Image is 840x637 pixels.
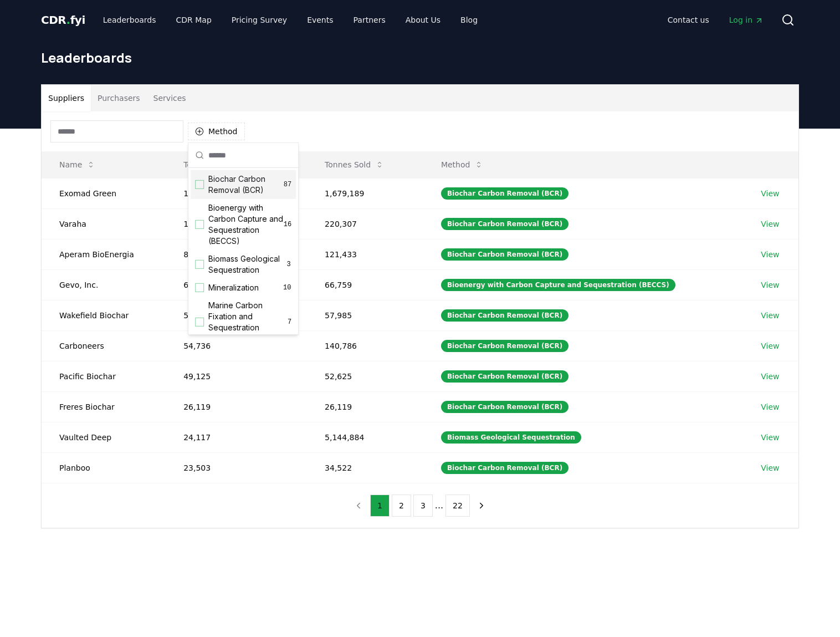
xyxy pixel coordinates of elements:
td: 5,144,884 [307,422,423,452]
button: Tonnes Delivered [175,154,272,176]
td: 66,759 [307,269,423,300]
span: Marine Carbon Fixation and Sequestration (MCFS) [208,300,288,344]
span: 87 [284,180,291,189]
li: ... [435,499,443,512]
button: Method [432,154,493,176]
div: Biochar Carbon Removal (BCR) [441,187,568,200]
span: Biomass Geological Sequestration [208,253,286,276]
a: View [761,249,779,260]
a: View [761,188,779,199]
td: 49,125 [166,361,307,391]
a: View [761,432,779,443]
span: Bioenergy with Carbon Capture and Sequestration (BECCS) [208,202,284,247]
a: View [761,310,779,321]
td: 57,985 [307,300,423,330]
span: Mineralization [208,282,259,293]
span: . [66,13,70,27]
button: Suppliers [42,85,91,111]
td: Pacific Biochar [42,361,166,391]
td: 34,522 [307,452,423,483]
div: Biochar Carbon Removal (BCR) [441,248,568,261]
div: Biochar Carbon Removal (BCR) [441,370,568,383]
button: Name [50,154,104,176]
a: View [761,462,779,473]
button: next page [472,495,491,517]
span: 7 [288,318,291,327]
td: 140,786 [307,330,423,361]
div: Bioenergy with Carbon Capture and Sequestration (BECCS) [441,279,675,291]
a: Leaderboards [94,10,165,30]
a: View [761,340,779,351]
button: 22 [445,495,470,517]
td: 1,679,189 [307,178,423,208]
td: Exomad Green [42,178,166,208]
td: 24,117 [166,422,307,452]
td: 121,433 [307,239,423,269]
a: Partners [345,10,395,30]
td: 26,119 [307,391,423,422]
td: 57,977 [166,300,307,330]
td: 23,503 [166,452,307,483]
td: 52,625 [307,361,423,391]
a: View [761,279,779,291]
td: 89,548 [166,239,307,269]
td: Wakefield Biochar [42,300,166,330]
span: 10 [283,283,291,292]
td: 66,759 [166,269,307,300]
button: 1 [370,495,390,517]
span: 16 [284,220,291,229]
a: CDR Map [167,10,221,30]
a: Log in [720,10,772,30]
button: 2 [392,495,411,517]
a: Contact us [659,10,718,30]
nav: Main [659,10,772,30]
a: View [761,401,779,412]
td: 104,974 [166,208,307,239]
button: Purchasers [91,85,147,111]
a: View [761,218,779,230]
div: Biochar Carbon Removal (BCR) [441,462,568,474]
td: Freres Biochar [42,391,166,422]
span: Log in [729,14,764,26]
td: Planboo [42,452,166,483]
div: Biomass Geological Sequestration [441,431,581,444]
div: Biochar Carbon Removal (BCR) [441,309,568,322]
td: Aperam BioEnergia [42,239,166,269]
a: Blog [452,10,486,30]
td: Gevo, Inc. [42,269,166,300]
button: Services [147,85,193,111]
span: Biochar Carbon Removal (BCR) [208,174,284,196]
a: Pricing Survey [223,10,296,30]
h1: Leaderboards [41,49,799,67]
a: About Us [397,10,449,30]
div: Biochar Carbon Removal (BCR) [441,401,568,413]
td: 26,119 [166,391,307,422]
a: Events [298,10,342,30]
a: View [761,371,779,382]
span: CDR fyi [41,13,85,27]
td: 196,274 [166,178,307,208]
div: Biochar Carbon Removal (BCR) [441,218,568,230]
button: 3 [413,495,433,517]
td: 220,307 [307,208,423,239]
a: CDR.fyi [41,12,85,28]
td: Vaulted Deep [42,422,166,452]
td: Carboneers [42,330,166,361]
td: Varaha [42,208,166,239]
button: Tonnes Sold [316,154,393,176]
div: Biochar Carbon Removal (BCR) [441,340,568,352]
td: 54,736 [166,330,307,361]
button: Method [188,123,245,140]
nav: Main [94,10,486,30]
span: 3 [286,260,291,269]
